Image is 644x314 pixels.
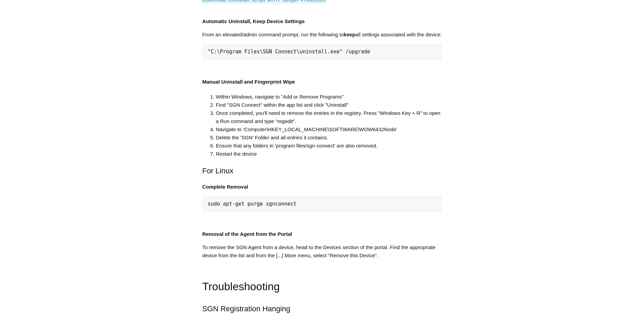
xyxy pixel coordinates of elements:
[208,49,370,55] span: "C:\Program Files\SGN Connect\uninstall.exe" /upgrade
[216,109,442,125] li: Once completed, you'll need to remove the entries in the registry. Press "Windows Key + R" to ope...
[344,32,355,37] strong: keep
[202,165,442,177] h2: For Linux
[202,231,292,237] strong: Removal of the Agent from the Portal
[216,101,442,109] li: Find "SGN Connect" within the app list and click "Uninstall"
[202,18,305,24] strong: Automatic Uninstall, Keep Device Settings
[202,184,248,190] strong: Complete Removal
[202,278,442,295] h1: Troubleshooting
[216,93,442,101] li: Within Windows, navigate to "Add or Remove Programs"
[216,134,442,142] li: Delete the 'SGN' Folder and all entries it contains.
[202,79,295,85] strong: Manual Uninstall and Fingerprint Wipe
[216,150,442,158] li: Restart the device
[216,142,442,150] li: Ensure that any folders in 'program files/sgn connect' are also removed.
[202,244,436,258] span: To remove the SGN Agent from a device, head to the Devices section of the portal. Find the approp...
[216,125,442,134] li: Navigate to ‘Computer\HKEY_LOCAL_MACHINE\SOFTWARE\WOW6432Node'
[202,196,442,212] pre: sudo apt-get purge sgnconnect
[202,32,442,37] span: From an elevated/admin command prompt, run the following to all settings associated with the device:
